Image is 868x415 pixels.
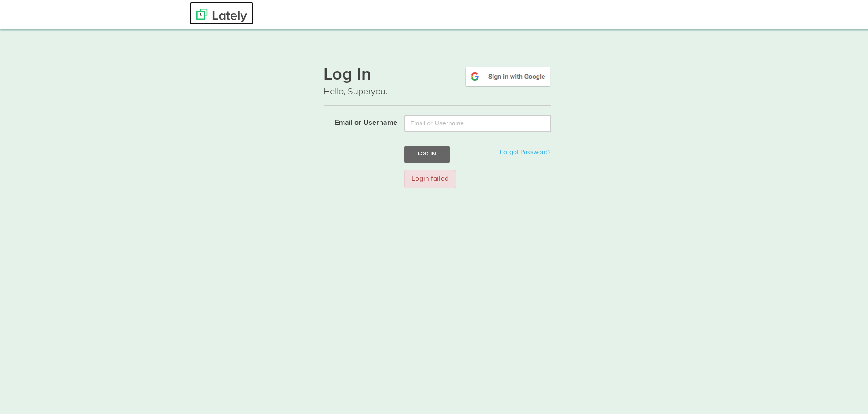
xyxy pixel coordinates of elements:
[404,144,450,161] button: Log In
[464,64,551,85] img: google-signin.png
[317,113,397,127] label: Email or Username
[404,168,456,187] div: Login failed
[196,7,247,20] img: Lately
[500,147,550,154] a: Forgot Password?
[324,64,551,83] h1: Log In
[324,83,551,97] p: Hello, Superyou.
[404,113,551,130] input: Email or Username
